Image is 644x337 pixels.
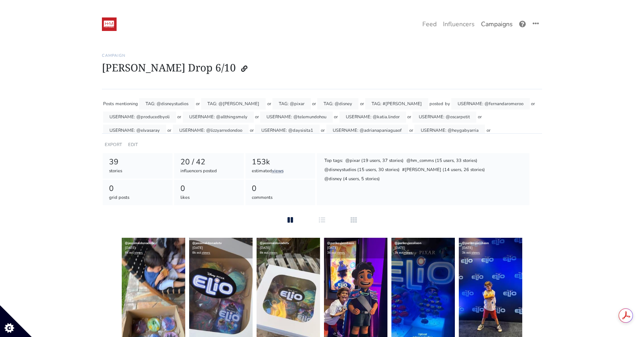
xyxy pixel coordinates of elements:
[173,125,249,136] div: USERNAME: @lizzyarredondoo
[419,16,440,32] a: Feed
[345,157,404,165] div: @pixar (19 users, 37 stories)
[109,194,167,201] div: grid posts
[255,112,259,123] div: or
[462,241,489,245] a: @perikoyjessileon
[183,112,254,123] div: USERNAME: @allthingsmely
[326,125,408,136] div: USERNAME: @adrianapaniaguaof
[312,98,316,110] div: or
[122,238,185,258] div: [DATE] 8k est.
[451,98,530,110] div: USERNAME: @fernandaromeroo
[192,241,222,245] a: @jessimaldonadotv
[324,238,387,258] div: [DATE] 3k est.
[252,156,309,168] div: 153k
[429,98,443,110] div: posted
[103,112,176,123] div: USERNAME: @producedbyoli
[134,250,143,255] a: views
[260,112,333,123] div: USERNAME: @telemundohou
[180,156,238,168] div: 20 / 42
[531,98,535,110] div: or
[257,238,320,258] div: [DATE] 8k est.
[250,125,254,136] div: or
[115,98,138,110] div: mentioning
[406,157,478,165] div: @hm_comms (15 users, 33 stories)
[395,241,422,245] a: @perikoyjessileon
[102,53,542,58] h6: Campaign
[102,61,542,76] h1: [PERSON_NAME] Drop 6/10
[360,98,364,110] div: or
[109,183,167,194] div: 0
[409,125,413,136] div: or
[487,125,491,136] div: or
[414,125,485,136] div: USERNAME: @heygabyarria
[260,241,289,245] a: @jessimaldonadotv
[407,112,411,123] div: or
[125,241,154,245] a: @jessimaldonadotv
[459,238,522,258] div: [DATE] 3k est.
[105,142,122,148] a: EXPORT
[139,98,195,110] div: TAG: @disneystudios
[252,183,309,194] div: 0
[201,98,266,110] div: TAG: @[PERSON_NAME]
[324,175,380,183] div: @disney (4 users, 5 stories)
[180,168,238,175] div: influencers posted
[180,183,238,194] div: 0
[252,168,309,175] div: estimated
[337,250,345,255] a: views
[103,98,114,110] div: Posts
[478,112,482,123] div: or
[412,112,476,123] div: USERNAME: @oscarpetit
[324,157,343,165] div: Top tags:
[267,98,271,110] div: or
[471,250,480,255] a: views
[391,238,455,258] div: [DATE] 3k est.
[255,125,320,136] div: USERNAME: @daysisita1
[402,166,486,174] div: #[PERSON_NAME] (14 users, 26 stories)
[272,168,284,174] a: views
[109,168,167,175] div: stories
[327,241,354,245] a: @perikoyjessileon
[196,98,200,110] div: or
[202,250,210,255] a: views
[102,17,117,31] img: 19:52:48_1547236368
[334,112,338,123] div: or
[167,125,171,136] div: or
[404,250,412,255] a: views
[103,125,166,136] div: USERNAME: @elvasaray
[109,156,167,168] div: 39
[445,98,450,110] div: by
[128,142,138,148] a: EDIT
[321,125,325,136] div: or
[252,194,309,201] div: comments
[324,166,400,174] div: @disneystudios (15 users, 30 stories)
[440,16,478,32] a: Influencers
[269,250,278,255] a: views
[339,112,406,123] div: USERNAME: @katia.lindor
[478,16,516,32] a: Campaigns
[317,98,358,110] div: TAG: @disney
[365,98,428,110] div: TAG: #[PERSON_NAME]
[177,112,181,123] div: or
[272,98,311,110] div: TAG: @pixar
[189,238,253,258] div: [DATE] 8k est.
[180,194,238,201] div: likes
